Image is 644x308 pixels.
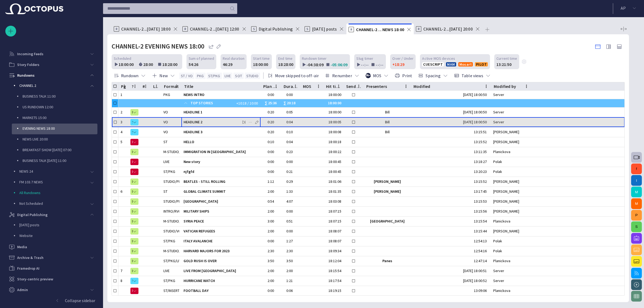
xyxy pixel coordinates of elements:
span: TOP STORIES [191,99,234,107]
div: VO [163,110,168,115]
div: 3:50 [263,258,279,264]
button: R [130,207,138,216]
p: BUSINESS TALK 11:00 [23,94,97,99]
div: Planickova [493,149,513,154]
div: 18:00:08 [325,129,341,135]
div: 18:00:18 [325,139,341,144]
div: 2:00 [286,268,295,273]
div: 13:15:51 [474,129,489,135]
span: njfgfd [184,169,258,174]
div: Server [493,110,506,115]
div: 18:08:07 [325,239,341,244]
button: Rundown [112,71,148,80]
span: S [132,129,133,135]
div: 18:00:05 [325,120,341,125]
div: Media [5,242,97,252]
span: CHANNEL-2 ...[DATE] 20:00 [423,26,473,32]
button: MAM [446,62,456,66]
p: MARKETS 15:00 [23,115,97,120]
div: 12:54:13 [474,239,489,244]
div: HEADLINE 2 [184,117,258,127]
div: 9/8 18:00:50 [463,110,489,115]
div: New story [184,157,258,167]
p: Website [19,233,97,238]
button: M [631,187,642,197]
div: 1:33 [286,189,295,194]
p: S [305,26,310,32]
p: R [416,26,421,32]
span: R [132,189,133,194]
span: SYRIA PEACE [184,219,258,224]
div: GOLD RUSH IS OVER [184,256,258,266]
button: N [130,137,138,147]
span: HURRICANE WATCH [184,278,258,283]
p: R [182,26,188,32]
p: Framedrop AI [17,266,39,271]
button: Mosart [458,62,473,66]
span: GOLD RUSH IS OVER [184,258,258,264]
span: GLOBAL CLIMATE SUMMIT [184,189,258,194]
button: R [130,217,138,226]
span: BEATLES - STILL ROLLING [184,179,258,184]
div: 18:01:35 [325,189,341,194]
button: R [130,177,138,187]
div: 18:12:04 [325,258,341,264]
span: MILITARY SHIPS [184,209,258,214]
div: Server [493,92,506,97]
div: 0:10 [263,139,279,144]
div: INTRO/RVO [163,209,179,214]
ul: main menu [5,38,97,287]
button: S [130,276,138,286]
span: New story [184,159,258,164]
button: f [631,164,642,174]
div: LIVE [163,159,170,164]
div: IMMIGRATION IN ITALY [184,147,258,157]
div: 0:54 [263,199,279,204]
p: A P [621,5,626,11]
button: SOT [233,73,244,79]
p: [DATE] posts [19,222,97,228]
span: N [132,169,133,175]
span: [GEOGRAPHIC_DATA] [184,199,258,204]
div: njfgfd [184,167,258,177]
span: S [132,120,133,125]
div: VATICAN REFUGEES [184,227,258,236]
div: 0:00 [286,229,295,234]
p: BREAKFAST SHOW [DATE] 07:00 [23,147,97,153]
button: S [130,117,138,127]
button: Table views [452,71,493,80]
div: Fitzgerald [493,139,521,144]
span: R [132,110,133,115]
div: 8 [120,278,127,283]
button: P [631,210,642,221]
button: Duration column menu [292,83,299,90]
div: 0:51 [286,219,295,224]
p: R [349,27,354,32]
div: ∑ 20:18 [284,99,298,107]
div: 13:11:35 [474,149,489,154]
div: Server [493,278,506,283]
div: Fitzgerald [493,199,521,204]
div: 12:47:14 [474,258,489,264]
span: N [132,288,133,294]
div: MILITARY SHIPS [184,207,258,216]
div: ST/INSERT [163,288,179,293]
span: R [132,248,133,254]
button: N [130,286,138,296]
div: FOOTBALL DAY [184,286,258,296]
span: HARVARD MAJORS FOR 2023 [184,248,258,254]
div: 18:00:00 [325,92,341,97]
div: 2:30 [286,248,295,254]
div: 13:20:23 [474,169,489,174]
img: Octopus News Room [5,3,63,14]
div: All Rundowns [9,188,97,199]
div: 0:29 [286,179,295,184]
div: BUSINESS TALK 11:00 [12,91,97,102]
button: MOS [364,71,391,80]
div: 2 [120,110,127,115]
div: ST [163,189,167,194]
div: 2:00 [263,189,279,194]
button: R [130,107,138,117]
div: 18:00:22 [325,149,341,154]
div: M-STUDIO/M-PKG [163,219,179,224]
